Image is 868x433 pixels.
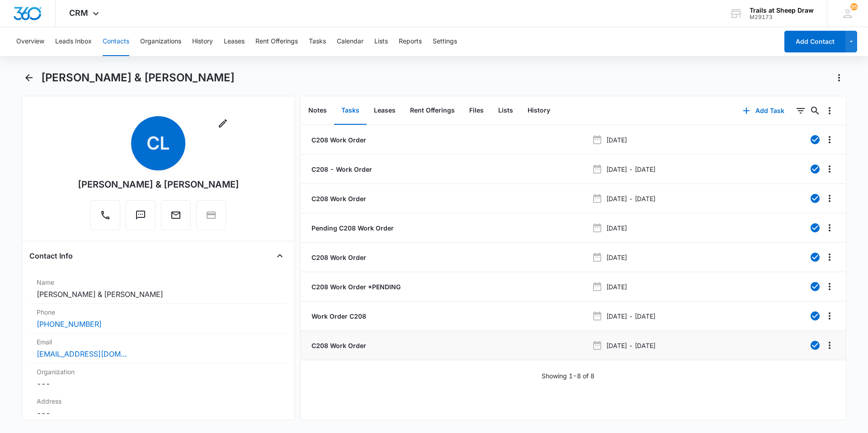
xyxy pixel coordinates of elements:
[41,71,235,85] h1: [PERSON_NAME] & [PERSON_NAME]
[822,338,837,353] button: Overflow Menu
[784,31,845,52] button: Add Contact
[309,27,326,56] button: Tasks
[606,135,627,145] p: [DATE]
[90,214,120,222] a: Call
[310,135,366,145] a: C208 Work Order
[850,3,858,10] span: 35
[78,178,239,191] div: [PERSON_NAME] & [PERSON_NAME]
[310,253,366,262] a: C208 Work Order
[367,97,403,125] button: Leases
[16,27,44,56] button: Overview
[606,282,627,292] p: [DATE]
[822,221,837,235] button: Overflow Menu
[310,341,366,350] a: C208 Work Order
[29,334,287,363] div: Email[EMAIL_ADDRESS][DOMAIN_NAME]
[793,104,808,118] button: Filters
[606,165,656,174] p: [DATE] - [DATE]
[310,165,372,174] a: C208 - Work Order
[37,408,280,419] dd: ---
[310,223,394,233] a: Pending C208 Work Order
[822,132,837,147] button: Overflow Menu
[433,27,457,56] button: Settings
[161,200,191,230] button: Email
[131,116,185,170] span: CL
[224,27,245,56] button: Leases
[310,282,401,292] a: C208 Work Order *PENDING
[37,367,280,377] label: Organization
[69,8,88,18] span: CRM
[37,337,280,347] label: Email
[606,223,627,233] p: [DATE]
[334,97,367,125] button: Tasks
[734,100,793,122] button: Add Task
[37,307,280,317] label: Phone
[310,311,366,321] a: Work Order C208
[337,27,363,56] button: Calendar
[29,304,287,334] div: Phone[PHONE_NUMBER]
[606,341,656,350] p: [DATE] - [DATE]
[37,289,280,300] dd: [PERSON_NAME] & [PERSON_NAME]
[37,396,280,406] label: Address
[822,250,837,264] button: Overflow Menu
[29,250,73,261] h4: Contact Info
[126,200,156,230] button: Text
[606,311,656,321] p: [DATE] - [DATE]
[37,278,280,287] label: Name
[90,200,120,230] button: Call
[822,309,837,323] button: Overflow Menu
[29,274,287,304] div: Name[PERSON_NAME] & [PERSON_NAME]
[301,97,334,125] button: Notes
[140,27,181,56] button: Organizations
[55,27,92,56] button: Leads Inbox
[750,14,814,20] div: account id
[606,194,656,203] p: [DATE] - [DATE]
[403,97,462,125] button: Rent Offerings
[822,191,837,206] button: Overflow Menu
[399,27,422,56] button: Reports
[832,71,846,85] button: Actions
[808,104,822,118] button: Search...
[103,27,129,56] button: Contacts
[126,214,156,222] a: Text
[850,3,858,10] div: notifications count
[542,371,594,381] p: Showing 1-8 of 8
[37,348,127,359] a: [EMAIL_ADDRESS][DOMAIN_NAME]
[822,104,837,118] button: Overflow Menu
[520,97,557,125] button: History
[374,27,388,56] button: Lists
[29,393,287,423] div: Address---
[37,378,280,389] dd: ---
[606,253,627,262] p: [DATE]
[192,27,213,56] button: History
[37,319,102,329] a: [PHONE_NUMBER]
[822,162,837,176] button: Overflow Menu
[491,97,520,125] button: Lists
[255,27,298,56] button: Rent Offerings
[273,249,287,263] button: Close
[822,279,837,294] button: Overflow Menu
[29,363,287,393] div: Organization---
[22,71,36,85] button: Back
[750,7,814,14] div: account name
[310,194,366,203] a: C208 Work Order
[161,214,191,222] a: Email
[462,97,491,125] button: Files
